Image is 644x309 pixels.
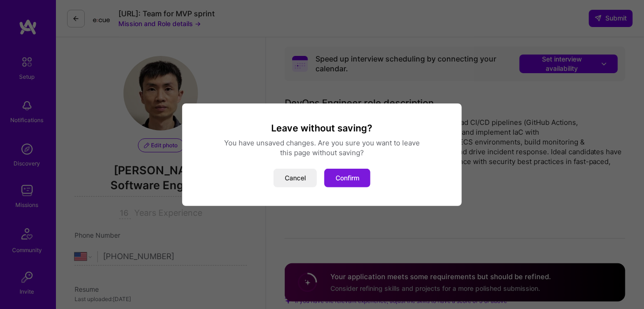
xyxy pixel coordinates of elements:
[182,103,462,206] div: modal
[324,169,370,187] button: Confirm
[274,169,317,187] button: Cancel
[193,122,451,134] h3: Leave without saving?
[193,138,451,148] div: You have unsaved changes. Are you sure you want to leave
[193,148,451,158] div: this page without saving?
